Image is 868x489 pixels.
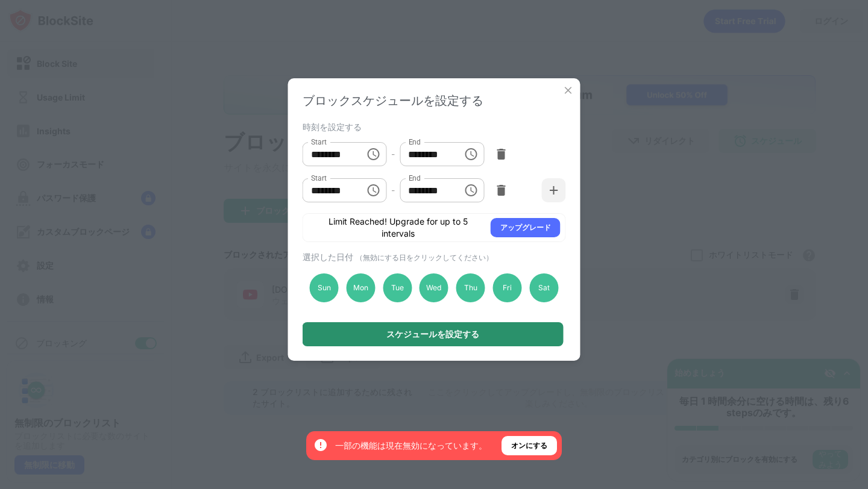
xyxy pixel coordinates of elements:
[408,173,421,183] label: End
[313,438,328,452] img: error-circle-white.svg
[391,148,395,161] div: -
[310,273,339,302] div: Sun
[335,440,487,452] div: 一部の機能は現在無効になっています。
[356,253,493,262] span: （無効にする日をクリックしてください）
[459,142,483,166] button: Choose time, selected time is 3:00 PM
[408,137,421,147] label: End
[386,329,479,339] div: スケジュールを設定する
[311,173,327,183] label: Start
[346,273,375,302] div: Mon
[511,440,547,452] div: オンにする
[456,273,485,302] div: Thu
[311,137,327,147] label: Start
[562,84,574,96] img: x-button.svg
[303,122,563,131] div: 時刻を設定する
[459,178,483,202] button: Choose time, selected time is 12:30 PM
[383,273,412,302] div: Tue
[313,216,483,240] div: Limit Reached! Upgrade for up to 5 intervals
[303,252,563,263] div: 選択した日付
[500,222,551,234] div: アップグレード
[529,273,558,302] div: Sat
[420,273,448,302] div: Wed
[361,142,385,166] button: Choose time, selected time is 2:00 PM
[303,93,566,109] div: ブロックスケジュールを設定する
[361,178,385,202] button: Choose time, selected time is 11:30 AM
[493,273,522,302] div: Fri
[391,184,395,197] div: -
